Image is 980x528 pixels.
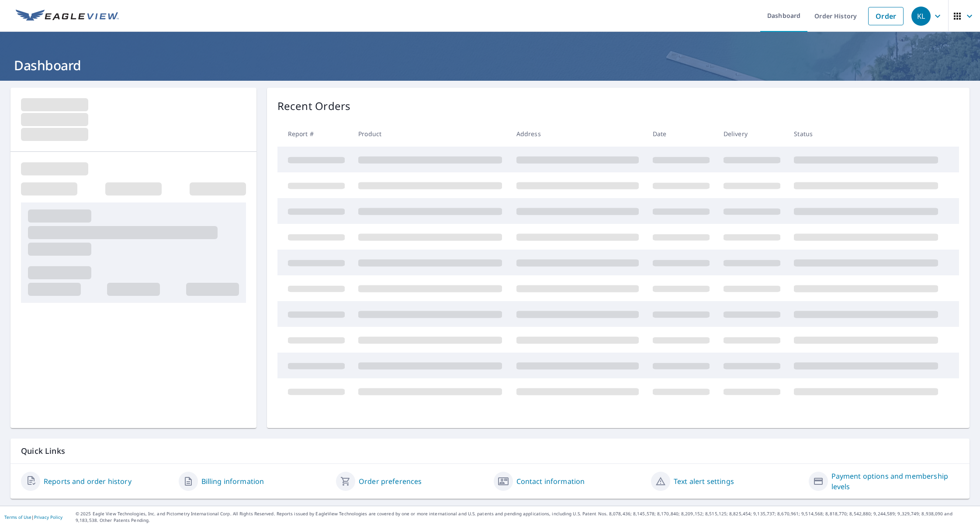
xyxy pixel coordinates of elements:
p: Recent Orders [277,98,351,114]
th: Delivery [717,121,787,147]
th: Date [646,121,717,147]
a: Billing information [201,476,264,487]
th: Status [787,121,945,147]
a: Payment options and membership levels [831,471,959,492]
p: Quick Links [21,446,959,456]
th: Address [509,121,646,147]
a: Reports and order history [44,476,132,487]
h1: Dashboard [10,56,970,74]
p: | [4,514,62,520]
a: Order [868,7,904,25]
a: Contact information [516,476,585,487]
th: Report # [277,121,352,147]
img: EV Logo [16,10,119,23]
th: Product [351,121,509,147]
div: KL [911,7,931,26]
p: © 2025 Eagle View Technologies, Inc. and Pictometry International Corp. All Rights Reserved. Repo... [76,511,976,524]
a: Terms of Use [4,514,31,520]
a: Privacy Policy [34,514,62,520]
a: Text alert settings [674,476,734,487]
a: Order preferences [359,476,422,487]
